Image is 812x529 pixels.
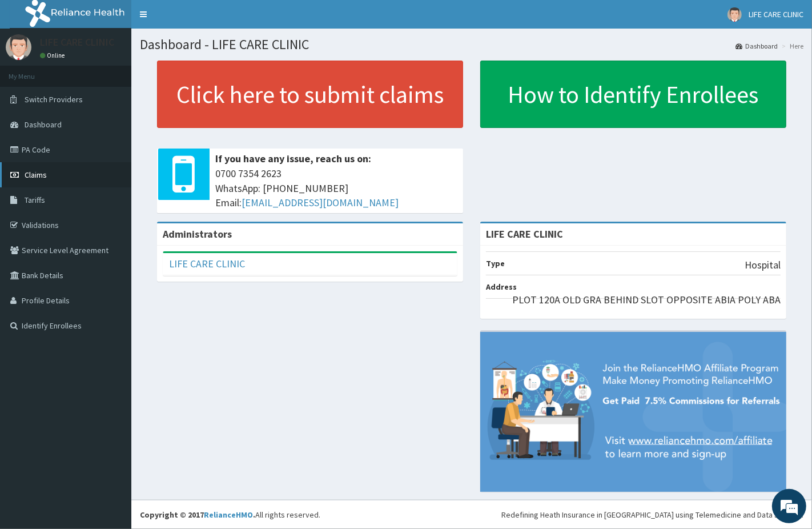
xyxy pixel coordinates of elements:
[163,227,232,241] b: Administrators
[215,152,371,165] b: If you have any issue, reach us on:
[40,51,67,59] a: Online
[140,510,255,520] strong: Copyright © 2017 .
[40,37,114,47] p: LIFE CARE CLINIC
[157,61,463,128] a: Click here to submit claims
[204,510,253,520] a: RelianceHMO
[480,61,786,128] a: How to Identify Enrollees
[25,119,62,130] span: Dashboard
[727,7,742,22] img: User Image
[131,500,812,529] footer: All rights reserved.
[480,332,786,492] img: provider-team-banner.png
[745,258,781,272] p: Hospital
[486,282,517,292] b: Address
[140,37,803,52] h1: Dashboard - LIFE CARE CLINIC
[242,196,399,209] a: [EMAIL_ADDRESS][DOMAIN_NAME]
[215,166,457,210] span: 0700 7354 2623 WhatsApp: [PHONE_NUMBER] Email:
[25,94,83,105] span: Switch Providers
[486,258,505,268] b: Type
[486,227,563,241] strong: LIFE CARE CLINIC
[169,257,245,270] a: LIFE CARE CLINIC
[25,170,47,180] span: Claims
[779,41,803,51] li: Here
[501,509,803,520] div: Redefining Heath Insurance in [GEOGRAPHIC_DATA] using Telemedicine and Data Science!
[25,195,45,205] span: Tariffs
[749,9,803,19] span: LIFE CARE CLINIC
[735,41,778,51] a: Dashboard
[6,34,31,60] img: User Image
[512,292,781,307] p: PLOT 120A OLD GRA BEHIND SLOT OPPOSITE ABIA POLY ABA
